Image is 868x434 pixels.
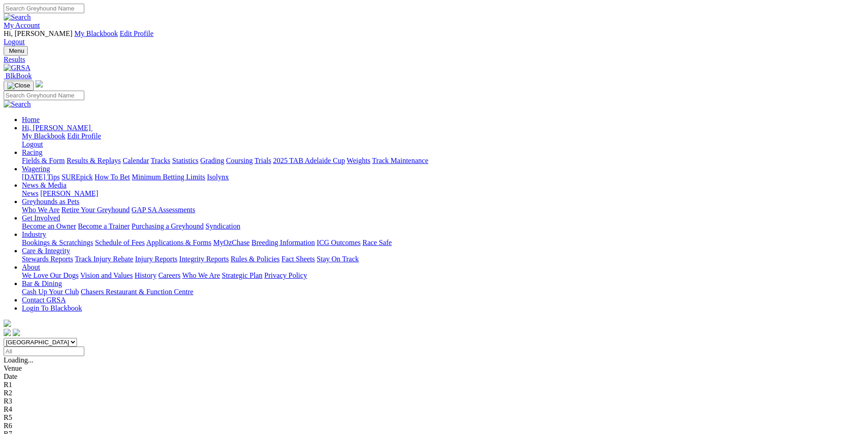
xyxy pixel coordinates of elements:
div: News & Media [22,189,864,198]
input: Select date [4,347,84,356]
a: Become an Owner [22,222,76,230]
button: Toggle navigation [4,46,28,56]
a: Results [4,56,864,64]
a: Isolynx [207,173,229,181]
a: Cash Up Your Club [22,288,79,296]
a: Contact GRSA [22,296,66,304]
div: R3 [4,397,864,405]
a: Hi, [PERSON_NAME] [22,124,92,132]
a: Injury Reports [135,255,177,263]
div: R5 [4,414,864,422]
a: Rules & Policies [231,255,280,263]
a: History [134,271,156,279]
div: R4 [4,405,864,414]
a: Bookings & Scratchings [22,239,93,246]
a: [DATE] Tips [22,173,60,181]
div: Care & Integrity [22,255,864,263]
a: News [22,189,38,197]
div: Greyhounds as Pets [22,206,864,214]
img: GRSA [4,64,31,72]
a: Racing [22,148,42,156]
img: logo-grsa-white.png [36,80,43,87]
div: Bar & Dining [22,288,864,296]
a: SUREpick [62,173,92,181]
a: Applications & Forms [146,239,211,246]
a: Industry [22,230,46,238]
a: Logout [4,38,25,46]
a: ICG Outcomes [317,239,360,246]
a: About [22,263,40,271]
a: Schedule of Fees [95,239,144,246]
a: Trials [254,157,271,164]
a: News & Media [22,181,67,189]
div: Date [4,373,864,381]
a: Login To Blackbook [22,304,82,312]
img: Search [4,13,31,21]
a: Breeding Information [252,239,315,246]
a: Minimum Betting Limits [132,173,205,181]
a: Edit Profile [120,30,154,37]
a: Stewards Reports [22,255,73,263]
a: Results & Replays [67,157,121,164]
a: Stay On Track [317,255,359,263]
a: My Blackbook [22,132,66,140]
a: My Blackbook [74,30,118,37]
a: Race Safe [362,239,391,246]
a: Coursing [226,157,253,164]
span: Menu [9,47,24,54]
span: Hi, [PERSON_NAME] [22,124,91,132]
div: Industry [22,239,864,247]
a: Grading [200,157,224,164]
a: Careers [158,271,180,279]
a: GAP SA Assessments [132,206,195,214]
a: Home [22,116,40,123]
a: Track Maintenance [372,157,428,164]
a: We Love Our Dogs [22,271,78,279]
span: BlkBook [5,72,32,80]
a: Calendar [123,157,149,164]
a: Edit Profile [67,132,101,140]
a: Who We Are [182,271,220,279]
a: Wagering [22,165,50,173]
div: Hi, [PERSON_NAME] [22,132,864,148]
a: Statistics [172,157,199,164]
img: Close [7,82,30,89]
a: Retire Your Greyhound [62,206,130,214]
a: Bar & Dining [22,280,62,287]
a: Care & Integrity [22,247,70,255]
div: Get Involved [22,222,864,230]
a: Weights [347,157,370,164]
a: Become a Trainer [78,222,130,230]
a: Syndication [205,222,240,230]
img: facebook.svg [4,329,11,336]
a: How To Bet [95,173,130,181]
a: Privacy Policy [264,271,307,279]
a: MyOzChase [213,239,250,246]
a: Integrity Reports [179,255,229,263]
a: Vision and Values [80,271,133,279]
div: Venue [4,364,864,373]
div: About [22,271,864,280]
a: Who We Are [22,206,60,214]
span: Loading... [4,356,33,364]
img: twitter.svg [13,329,20,336]
div: R1 [4,381,864,389]
div: R2 [4,389,864,397]
a: Fact Sheets [282,255,315,263]
a: BlkBook [4,72,32,80]
a: Fields & Form [22,157,65,164]
a: Strategic Plan [222,271,262,279]
span: Hi, [PERSON_NAME] [4,30,72,37]
a: Greyhounds as Pets [22,198,79,205]
input: Search [4,4,84,13]
a: Logout [22,140,43,148]
a: Chasers Restaurant & Function Centre [81,288,193,296]
a: My Account [4,21,40,29]
button: Toggle navigation [4,81,34,91]
a: Tracks [151,157,170,164]
div: R6 [4,422,864,430]
div: Racing [22,157,864,165]
img: logo-grsa-white.png [4,320,11,327]
div: Wagering [22,173,864,181]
